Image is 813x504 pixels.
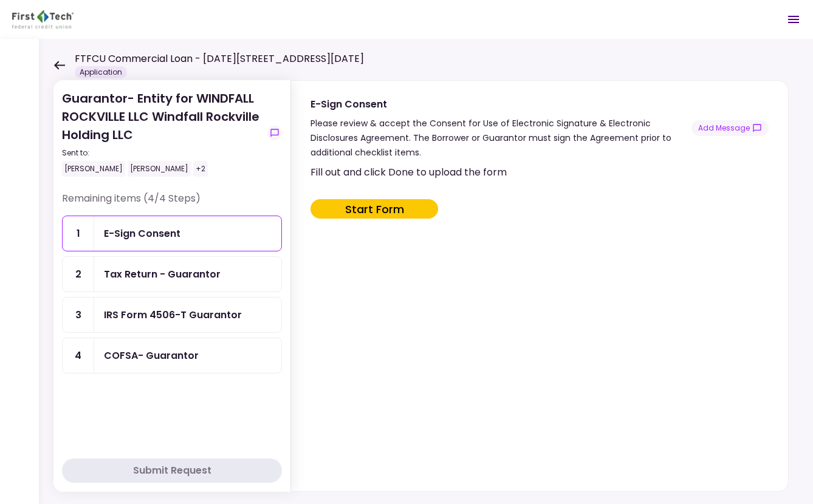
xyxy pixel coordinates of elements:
h1: FTFCU Commercial Loan - [DATE][STREET_ADDRESS][DATE] [75,52,364,66]
a: 4COFSA- Guarantor [62,338,282,373]
div: E-Sign Consent [310,97,691,112]
div: Please review & accept the Consent for Use of Electronic Signature & Electronic Disclosures Agree... [310,116,691,160]
div: 4 [63,338,94,373]
img: Partner icon [12,10,74,29]
div: IRS Form 4506-T Guarantor [104,307,242,322]
div: Submit Request [133,463,211,478]
div: COFSA- Guarantor [104,348,199,363]
div: E-Sign Consent [104,226,180,241]
div: Tax Return - Guarantor [104,267,221,282]
a: 2Tax Return - Guarantor [62,256,282,292]
a: 1E-Sign Consent [62,216,282,251]
button: Start Form [310,199,438,219]
div: Remaining items (4/4 Steps) [62,191,282,216]
div: Application [75,66,127,78]
button: show-messages [691,120,769,136]
button: show-messages [267,126,282,140]
div: 2 [63,257,94,291]
button: Submit Request [62,458,282,483]
div: +2 [193,161,208,177]
div: E-Sign ConsentPlease review & accept the Consent for Use of Electronic Signature & Electronic Dis... [290,80,789,492]
button: Open menu [779,5,808,34]
div: Sent to: [62,148,262,158]
div: Guarantor- Entity for WINDFALL ROCKVILLE LLC Windfall Rockville Holding LLC [62,89,262,177]
div: [PERSON_NAME] [128,161,191,177]
div: [PERSON_NAME] [62,161,125,177]
a: 3IRS Form 4506-T Guarantor [62,297,282,333]
div: 1 [63,216,94,251]
div: Fill out and click Done to upload the form [310,165,766,180]
div: 3 [63,298,94,332]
